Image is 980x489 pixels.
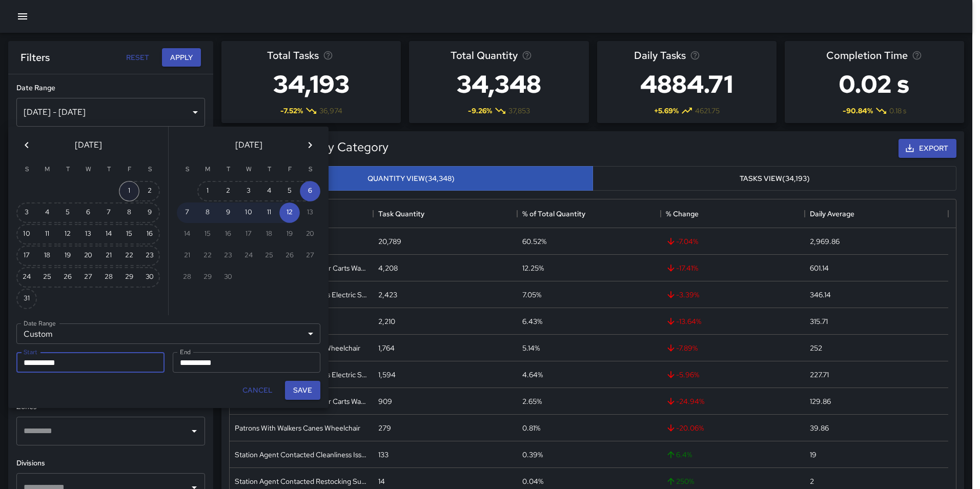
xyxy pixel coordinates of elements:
[238,181,259,201] button: 3
[16,224,37,244] button: 10
[17,159,36,180] span: Sunday
[75,138,102,152] span: [DATE]
[140,159,159,180] span: Saturday
[98,224,119,244] button: 14
[78,224,98,244] button: 13
[79,159,97,180] span: Wednesday
[139,267,160,288] button: 30
[300,181,320,201] button: 6
[301,159,319,180] span: Saturday
[16,323,320,344] div: Custom
[259,181,279,201] button: 4
[238,381,277,400] button: Cancel
[139,202,160,223] button: 9
[37,267,57,288] button: 25
[57,202,78,223] button: 5
[119,267,139,288] button: 29
[178,159,196,180] span: Sunday
[260,159,278,180] span: Thursday
[37,224,57,244] button: 11
[119,202,139,223] button: 8
[98,202,119,223] button: 7
[198,159,217,180] span: Monday
[280,159,299,180] span: Friday
[218,181,238,201] button: 2
[24,319,56,328] label: Date Range
[16,289,37,309] button: 31
[57,224,78,244] button: 12
[279,181,300,201] button: 5
[98,267,119,288] button: 28
[78,267,98,288] button: 27
[38,159,56,180] span: Monday
[57,267,78,288] button: 26
[16,246,37,266] button: 17
[98,246,119,266] button: 21
[139,224,160,244] button: 16
[99,159,118,180] span: Thursday
[37,202,57,223] button: 4
[259,202,279,223] button: 11
[37,246,57,266] button: 18
[239,159,258,180] span: Wednesday
[177,202,197,223] button: 7
[197,181,218,201] button: 1
[219,159,237,180] span: Tuesday
[119,181,139,201] button: 1
[120,159,138,180] span: Friday
[218,202,238,223] button: 9
[119,224,139,244] button: 15
[78,202,98,223] button: 6
[58,159,77,180] span: Tuesday
[16,267,37,288] button: 24
[139,181,160,201] button: 2
[78,246,98,266] button: 20
[119,246,139,266] button: 22
[300,135,320,155] button: Next month
[16,202,37,223] button: 3
[235,138,262,152] span: [DATE]
[139,246,160,266] button: 23
[238,202,259,223] button: 10
[285,381,320,400] button: Save
[279,202,300,223] button: 12
[197,202,218,223] button: 8
[180,348,191,356] label: End
[57,246,78,266] button: 19
[16,135,37,155] button: Previous month
[24,348,37,356] label: Start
